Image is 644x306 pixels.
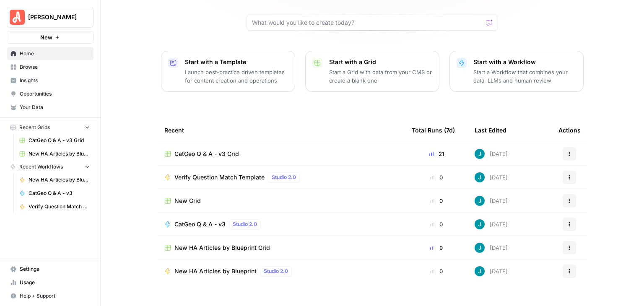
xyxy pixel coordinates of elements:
p: Start with a Template [185,58,288,66]
span: New Grid [174,197,201,205]
div: 0 [412,220,461,228]
span: New HA Articles by Blueprint [29,176,90,184]
span: Home [20,50,90,57]
a: New HA Articles by Blueprint Grid [16,147,93,161]
a: New HA Articles by Blueprint [16,173,93,187]
span: New HA Articles by Blueprint Grid [29,150,90,158]
div: [DATE] [475,196,508,206]
button: Start with a GridStart a Grid with data from your CMS or create a blank one [305,51,439,92]
a: Opportunities [7,87,93,101]
span: New [40,33,52,41]
span: Studio 2.0 [264,267,288,275]
a: Browse [7,60,93,74]
span: CatGeo Q & A - v3 Grid [29,137,90,144]
span: Browse [20,63,90,71]
span: Usage [20,279,90,286]
a: CatGeo Q & A - v3 [16,187,93,200]
div: [DATE] [475,219,508,229]
span: Verify Question Match Template [29,203,90,210]
span: Help + Support [20,292,90,300]
a: New HA Articles by Blueprint Grid [164,244,398,252]
button: Recent Grids [7,121,93,134]
button: Workspace: Angi [7,7,93,28]
img: gsxx783f1ftko5iaboo3rry1rxa5 [475,219,485,229]
span: CatGeo Q & A - v3 [29,189,90,197]
span: [PERSON_NAME] [28,13,79,21]
button: Recent Workflows [7,161,93,173]
img: gsxx783f1ftko5iaboo3rry1rxa5 [475,243,485,253]
p: Start a Grid with data from your CMS or create a blank one [329,68,432,85]
div: 9 [412,244,461,252]
a: CatGeo Q & A - v3 Grid [16,134,93,147]
span: CatGeo Q & A - v3 [174,220,226,228]
span: New HA Articles by Blueprint Grid [174,244,270,252]
a: Insights [7,74,93,87]
button: Help + Support [7,289,93,303]
a: CatGeo Q & A - v3 Grid [164,150,398,158]
span: Your Data [20,104,90,111]
div: 0 [412,197,461,205]
div: 21 [412,150,461,158]
a: CatGeo Q & A - v3Studio 2.0 [164,219,398,229]
span: Studio 2.0 [233,220,257,228]
span: CatGeo Q & A - v3 Grid [174,150,239,158]
span: Recent Workflows [19,163,63,171]
div: Recent [164,119,398,142]
a: Verify Question Match TemplateStudio 2.0 [164,172,398,182]
img: gsxx783f1ftko5iaboo3rry1rxa5 [475,172,485,182]
p: Launch best-practice driven templates for content creation and operations [185,68,288,85]
span: Insights [20,77,90,84]
img: gsxx783f1ftko5iaboo3rry1rxa5 [475,149,485,159]
a: Your Data [7,101,93,114]
p: Start a Workflow that combines your data, LLMs and human review [473,68,576,85]
div: [DATE] [475,172,508,182]
div: Total Runs (7d) [412,119,455,142]
button: Start with a TemplateLaunch best-practice driven templates for content creation and operations [161,51,295,92]
p: Start with a Workflow [473,58,576,66]
a: Home [7,47,93,60]
div: Actions [558,119,581,142]
div: [DATE] [475,149,508,159]
div: 0 [412,173,461,182]
a: Usage [7,276,93,289]
img: Angi Logo [10,10,25,25]
a: New HA Articles by BlueprintStudio 2.0 [164,266,398,276]
a: New Grid [164,197,398,205]
button: New [7,31,93,44]
a: Verify Question Match Template [16,200,93,213]
button: Start with a WorkflowStart a Workflow that combines your data, LLMs and human review [449,51,584,92]
span: Recent Grids [19,124,50,131]
span: Verify Question Match Template [174,173,265,182]
span: Settings [20,265,90,273]
div: Last Edited [475,119,506,142]
p: Start with a Grid [329,58,432,66]
img: gsxx783f1ftko5iaboo3rry1rxa5 [475,266,485,276]
span: Studio 2.0 [272,174,296,181]
span: New HA Articles by Blueprint [174,267,257,275]
a: Settings [7,262,93,276]
img: gsxx783f1ftko5iaboo3rry1rxa5 [475,196,485,206]
div: [DATE] [475,266,508,276]
div: [DATE] [475,243,508,253]
span: Opportunities [20,90,90,98]
div: 0 [412,267,461,275]
input: What would you like to create today? [252,18,483,27]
